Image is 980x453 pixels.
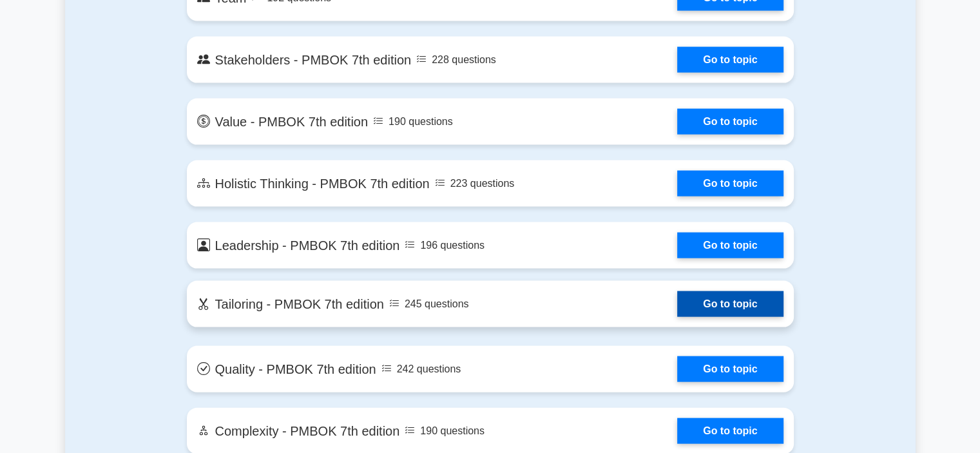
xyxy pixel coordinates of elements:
a: Go to topic [677,233,783,258]
a: Go to topic [677,418,783,444]
a: Go to topic [677,47,783,73]
a: Go to topic [677,171,783,197]
a: Go to topic [677,291,783,317]
a: Go to topic [677,356,783,382]
a: Go to topic [677,109,783,135]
